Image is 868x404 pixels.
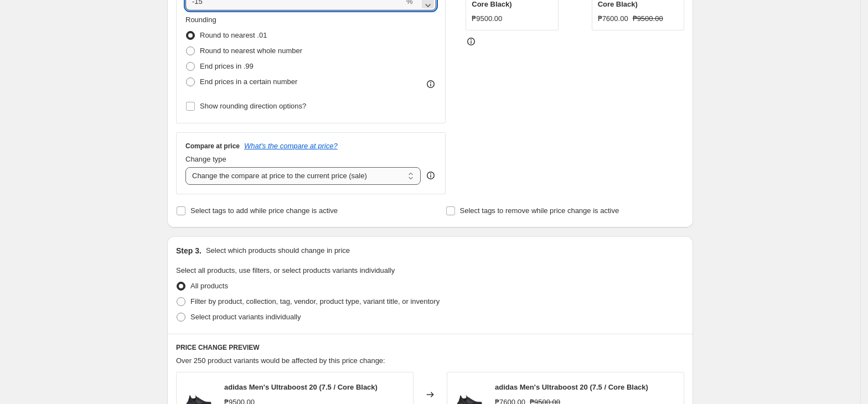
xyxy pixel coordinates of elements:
[185,142,240,151] h3: Compare at price
[200,62,254,70] span: End prices in .99
[176,245,201,256] h2: Step 3.
[190,282,228,290] span: All products
[200,77,297,86] span: End prices in a certain number
[200,31,267,39] span: Round to nearest .01
[224,383,378,391] span: adidas Men's Ultraboost 20 (7.5 / Core Black)
[633,13,663,24] strike: ₱9500.00
[190,297,440,305] span: Filter by product, collection, tag, vendor, product type, variant title, or inventory
[206,245,350,256] p: Select which products should change in price
[598,13,628,24] div: ₱7600.00
[176,343,684,352] h6: PRICE CHANGE PREVIEW
[190,313,301,321] span: Select product variants individually
[176,266,395,274] span: Select all products, use filters, or select products variants individually
[495,383,648,391] span: adidas Men's Ultraboost 20 (7.5 / Core Black)
[244,142,338,150] button: What's the compare at price?
[460,206,619,215] span: Select tags to remove while price change is active
[185,155,226,163] span: Change type
[472,13,502,24] div: ₱9500.00
[425,170,436,181] div: help
[185,15,216,24] span: Rounding
[200,102,306,110] span: Show rounding direction options?
[200,46,302,55] span: Round to nearest whole number
[176,356,385,365] span: Over 250 product variants would be affected by this price change:
[190,206,338,215] span: Select tags to add while price change is active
